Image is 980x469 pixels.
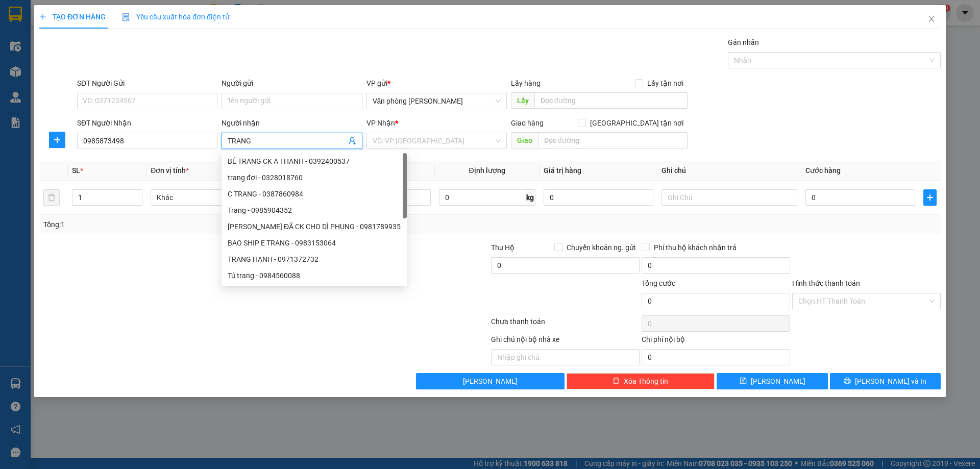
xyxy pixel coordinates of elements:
span: Khác [157,190,280,205]
div: HUYỀN TRANG ĐÃ CK CHO DÌ PHỤNG - 0981789935 [222,218,407,235]
div: C TRANG - 0387860984 [222,186,407,202]
span: Cước hàng [805,166,841,175]
span: Thu Hộ [491,243,514,252]
div: Trang - 0985904352 [228,205,401,216]
div: Người nhận [222,117,362,129]
span: [PERSON_NAME] [463,376,518,387]
span: plus [50,136,65,144]
span: delete [612,377,620,385]
div: Chưa thanh toán [490,316,641,334]
span: close [927,15,936,23]
span: kg [525,189,535,206]
span: Lấy hàng [511,79,541,87]
span: Đơn vị tính [151,166,189,175]
input: Dọc đường [534,92,688,109]
span: VP Nhận [366,119,395,127]
button: printer[PERSON_NAME] và In [830,373,941,389]
span: SL [72,166,80,175]
div: Tú trang - 0984560088 [228,270,401,281]
span: plus [924,193,936,202]
input: Ghi Chú [661,189,797,206]
div: trang đợi - 0328018760 [222,169,407,186]
span: Phí thu hộ khách nhận trả [650,242,741,253]
input: Dọc đường [538,132,688,149]
div: Tổng: 1 [43,219,378,230]
div: Chi phí nội bộ [642,334,790,349]
img: icon [122,13,130,21]
div: BÉ TRANG CK A THANH - 0392400537 [228,156,401,167]
span: TẠO ĐƠN HÀNG [39,13,106,21]
div: VP gửi [366,78,507,89]
div: BAO SHIP E TRANG - 0983153064 [228,237,401,249]
button: deleteXóa Thông tin [567,373,715,389]
div: BAO SHIP E TRANG - 0983153064 [222,235,407,251]
span: [GEOGRAPHIC_DATA] tận nơi [586,117,688,129]
div: Người gửi [222,78,362,89]
div: BÉ TRANG CK A THANH - 0392400537 [222,153,407,169]
button: plus [49,132,65,148]
span: Văn phòng Quỳnh Lưu [373,93,501,109]
div: Trang - 0985904352 [222,202,407,218]
div: TRANG HẠNH - 0971372732 [228,254,401,265]
button: [PERSON_NAME] [416,373,565,389]
div: Ghi chú nội bộ nhà xe [491,334,640,349]
button: Close [917,5,946,34]
div: trang đợi - 0328018760 [228,172,401,183]
span: save [740,377,747,385]
input: 0 [544,189,653,206]
span: printer [844,377,851,385]
span: Yêu cầu xuất hóa đơn điện tử [122,13,230,21]
div: SĐT Người Nhận [77,117,217,129]
span: user-add [348,137,356,145]
label: Gán nhãn [728,38,759,46]
div: C TRANG - 0387860984 [228,188,401,200]
div: SĐT Người Gửi [77,78,217,89]
span: Tổng cước [642,279,675,287]
span: [PERSON_NAME] [751,376,805,387]
label: Hình thức thanh toán [792,279,860,287]
div: TRANG HẠNH - 0971372732 [222,251,407,267]
th: Ghi chú [657,161,801,181]
span: Giao [511,132,538,149]
input: Nhập ghi chú [491,349,640,365]
span: Giá trị hàng [544,166,581,175]
span: Giao hàng [511,119,544,127]
span: plus [39,13,46,20]
button: save[PERSON_NAME] [717,373,827,389]
button: plus [923,189,937,206]
span: Lấy [511,92,534,109]
span: Chuyển khoản ng. gửi [562,242,640,253]
div: [PERSON_NAME] ĐÃ CK CHO DÌ PHỤNG - 0981789935 [228,221,401,232]
span: Định lượng [469,166,505,175]
span: [PERSON_NAME] và In [855,376,926,387]
span: Lấy tận nơi [643,78,688,89]
button: delete [43,189,60,206]
span: Xóa Thông tin [624,376,668,387]
div: Tú trang - 0984560088 [222,267,407,284]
